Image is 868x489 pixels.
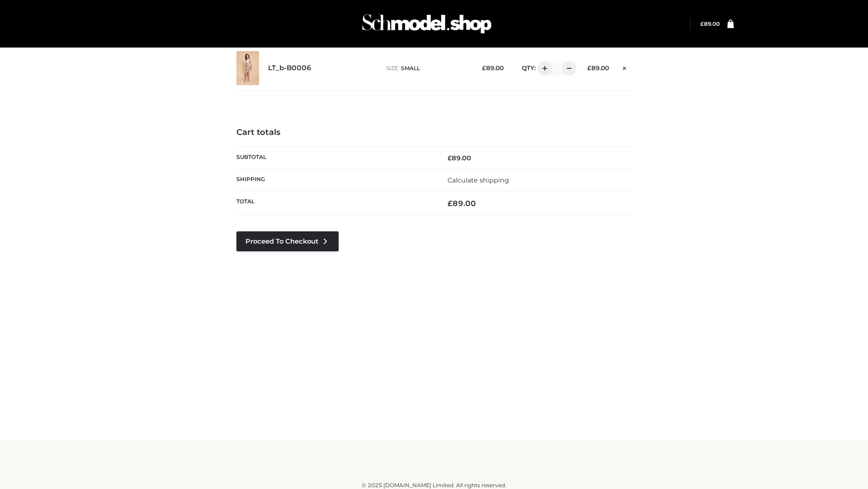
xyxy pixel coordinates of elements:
a: Proceed to Checkout [236,231,339,251]
th: Shipping [236,169,434,191]
span: £ [448,199,453,208]
span: £ [587,64,591,72]
th: Subtotal [236,147,434,169]
span: £ [700,20,704,27]
a: £89.00 [700,20,720,27]
bdi: 89.00 [700,20,720,27]
th: Total [236,192,434,216]
a: Calculate shipping [448,176,509,184]
span: £ [448,154,452,162]
h4: Cart totals [236,128,632,138]
p: size : [386,64,468,72]
a: Remove this item [618,61,632,73]
bdi: 89.00 [587,64,609,72]
img: Schmodel Admin 964 [359,6,495,42]
a: LT_b-B0006 [268,64,311,72]
span: £ [482,64,486,72]
span: SMALL [401,65,420,72]
bdi: 89.00 [482,64,504,72]
bdi: 89.00 [448,199,476,208]
div: QTY: [513,61,573,76]
bdi: 89.00 [448,154,471,162]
